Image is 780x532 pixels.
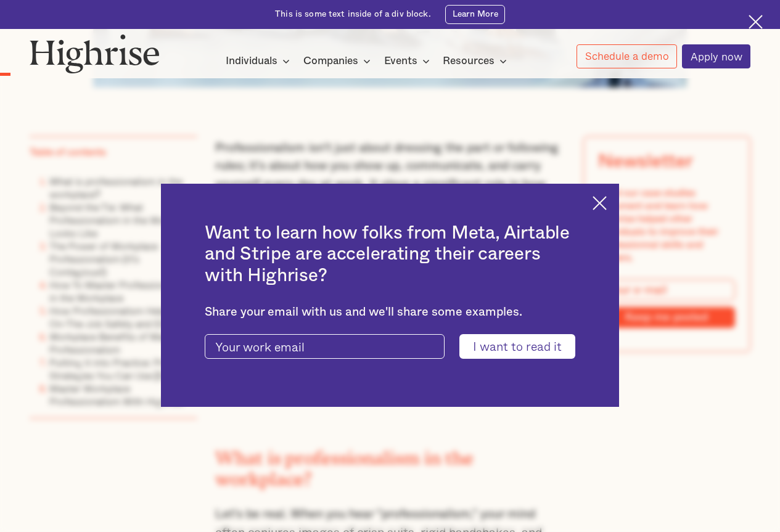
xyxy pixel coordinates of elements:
[749,15,763,29] img: Cross icon
[443,54,511,68] div: Resources
[577,44,677,68] a: Schedule a demo
[445,5,505,24] a: Learn More
[384,54,433,68] div: Events
[303,54,358,68] div: Companies
[205,223,575,286] h2: Want to learn how folks from Meta, Airtable and Stripe are accelerating their careers with Highrise?
[205,334,575,358] form: current-ascender-blog-article-modal-form
[275,9,431,20] div: This is some text inside of a div block.
[459,334,575,358] input: I want to read it
[30,34,160,73] img: Highrise logo
[303,54,374,68] div: Companies
[226,54,294,68] div: Individuals
[205,305,575,319] div: Share your email with us and we'll share some examples.
[443,54,495,68] div: Resources
[593,196,607,210] img: Cross icon
[205,334,444,358] input: Your work email
[384,54,417,68] div: Events
[682,44,750,68] a: Apply now
[226,54,277,68] div: Individuals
